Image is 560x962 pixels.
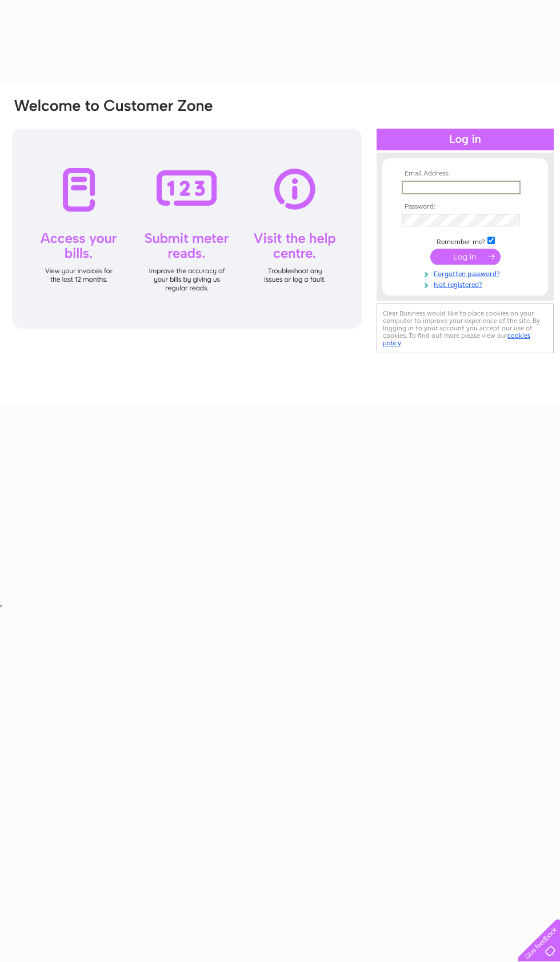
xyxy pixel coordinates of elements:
th: Password: [399,203,531,211]
div: Clear Business would like to place cookies on your computer to improve your experience of the sit... [377,304,554,353]
a: Not registered? [402,278,531,289]
th: Email Address: [399,170,531,178]
input: Submit [430,249,501,265]
a: Forgotten password? [402,268,531,278]
td: Remember me? [399,235,531,246]
a: cookies policy [383,332,530,347]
